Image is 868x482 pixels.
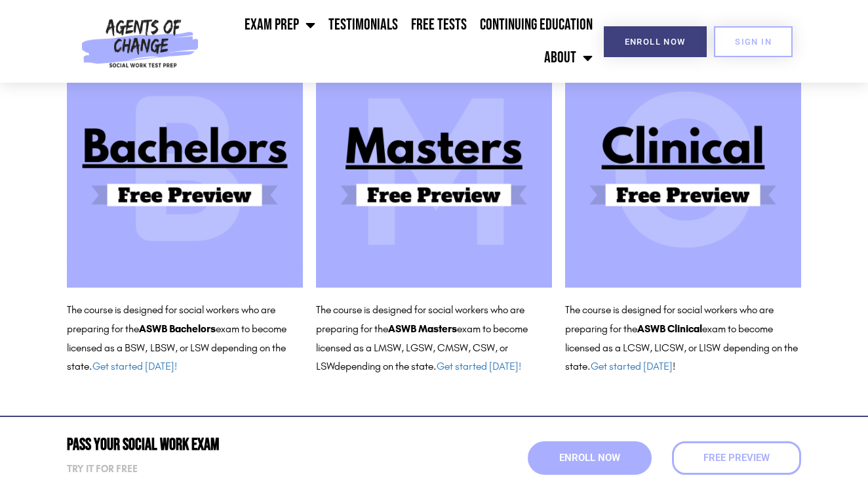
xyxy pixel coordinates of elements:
a: Testimonials [322,9,404,41]
p: The course is designed for social workers who are preparing for the exam to become licensed as a ... [67,301,303,376]
a: Continuing Education [473,9,599,41]
span: . ! [587,360,675,372]
b: ASWB Bachelors [139,322,216,335]
a: SIGN IN [714,26,793,57]
a: Exam Prep [238,9,322,41]
a: Get started [DATE]! [437,360,521,372]
span: Free Preview [703,453,770,463]
a: Get started [DATE]! [92,360,177,372]
nav: Menu [205,9,599,74]
span: depending on the state. [334,360,521,372]
a: Free Preview [672,441,801,475]
span: SIGN IN [735,37,772,46]
p: The course is designed for social workers who are preparing for the exam to become licensed as a ... [316,301,552,376]
a: Enroll Now [528,441,652,475]
a: Get started [DATE] [591,360,673,372]
a: About [538,41,599,74]
h2: Pass Your Social Work Exam [67,437,427,453]
strong: Try it for free [67,463,138,475]
p: The course is designed for social workers who are preparing for the exam to become licensed as a ... [565,301,801,376]
span: Enroll Now [559,453,620,463]
a: Free Tests [404,9,473,41]
b: ASWB Clinical [637,322,702,335]
b: ASWB Masters [388,322,457,335]
span: Enroll Now [625,37,686,46]
a: Enroll Now [604,26,707,57]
